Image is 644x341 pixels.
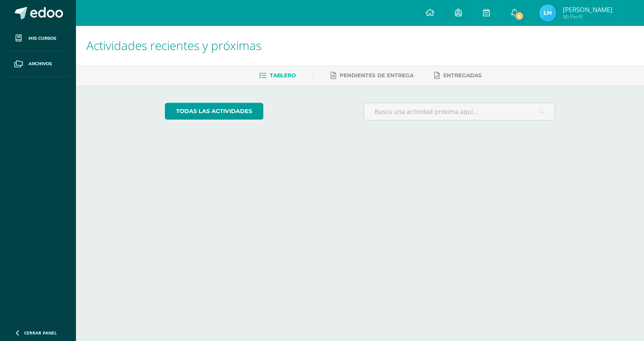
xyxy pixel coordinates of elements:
a: Mis cursos [7,26,69,51]
span: Actividades recientes y próximas [86,37,262,54]
img: 13e167b436658a64b7bee1edab498e83.png [539,4,556,22]
a: todas las Actividades [165,103,263,120]
span: [PERSON_NAME] [563,5,612,14]
a: Tablero [259,69,296,82]
span: Entregadas [443,72,482,79]
span: Pendientes de entrega [340,72,414,79]
span: Tablero [270,72,296,79]
span: Mi Perfil [563,13,612,20]
a: Entregadas [434,69,482,82]
input: Busca una actividad próxima aquí... [364,103,555,120]
span: Archivos [28,60,52,67]
span: 6 [515,11,524,21]
span: Mis cursos [28,35,56,42]
a: Archivos [7,51,69,77]
span: Cerrar panel [24,330,57,336]
a: Pendientes de entrega [331,69,414,82]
